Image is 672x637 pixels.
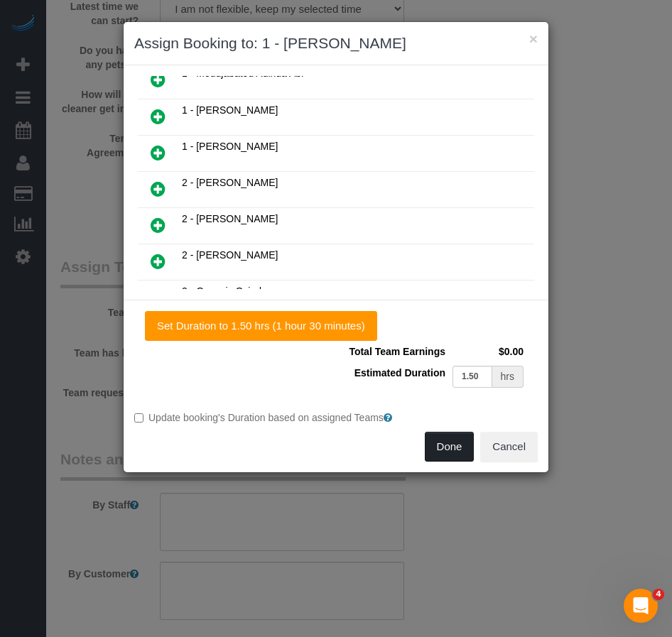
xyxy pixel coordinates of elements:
button: Done [425,432,475,462]
div: hrs [492,366,524,388]
td: $0.00 [449,341,527,362]
input: Update booking's Duration based on assigned Teams [134,413,143,423]
button: × [529,31,538,46]
label: Update booking's Duration based on assigned Teams [134,410,538,425]
button: Cancel [480,432,538,462]
span: 2 - Genesis Oviedo [182,285,267,297]
span: 2 - [PERSON_NAME] [182,213,278,224]
button: Set Duration to 1.50 hrs (1 hour 30 minutes) [145,311,377,341]
td: Total Team Earnings [345,341,449,362]
span: 2 - [PERSON_NAME] [182,249,278,261]
iframe: Intercom live chat [624,589,658,623]
span: 4 [653,589,664,600]
h3: Assign Booking to: 1 - [PERSON_NAME] [134,33,538,54]
span: Estimated Duration [354,367,445,379]
span: 1 - [PERSON_NAME] [182,104,278,116]
span: 2 - [PERSON_NAME] [182,177,278,188]
span: 1 - [PERSON_NAME] [182,141,278,152]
